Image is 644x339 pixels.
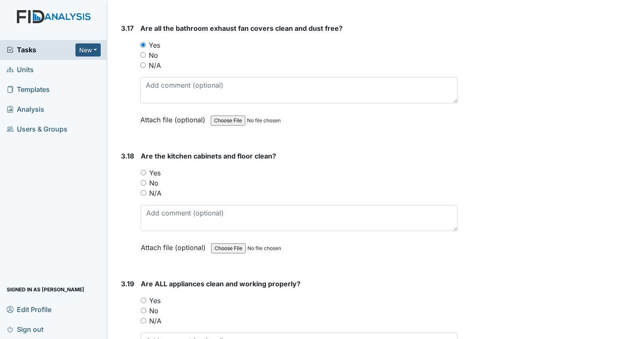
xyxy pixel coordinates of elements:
label: N/A [149,316,161,326]
span: Are ALL appliances clean and working properly? [141,280,301,288]
label: N/A [149,60,161,70]
span: Users & Groups [7,123,67,136]
input: Yes [141,170,146,175]
input: No [141,180,146,186]
span: Are the kitchen cabinets and floor clean? [141,152,276,160]
input: N/A [140,62,146,68]
label: N/A [149,188,161,198]
label: 3.18 [121,151,134,161]
span: Signed in as [PERSON_NAME] [7,283,84,296]
label: No [149,306,158,316]
span: Templates [7,83,50,96]
input: Yes [140,42,146,48]
span: Are all the bathroom exhaust fan covers clean and dust free? [140,24,343,32]
label: 3.19 [121,279,134,289]
span: Sign out [7,323,43,336]
span: Analysis [7,103,44,116]
span: Edit Profile [7,303,51,316]
span: Units [7,63,34,76]
label: Yes [149,40,160,50]
label: Yes [149,168,161,178]
label: Yes [149,296,161,306]
label: No [149,50,158,60]
label: 3.17 [121,23,134,33]
button: New [75,43,101,56]
input: N/A [141,190,146,196]
label: Attach file (optional) [141,238,209,253]
input: Yes [141,298,146,303]
label: No [149,178,158,188]
label: Attach file (optional) [140,110,209,125]
a: Tasks [7,45,75,55]
input: No [141,308,146,313]
input: N/A [141,318,146,323]
input: No [140,52,146,58]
